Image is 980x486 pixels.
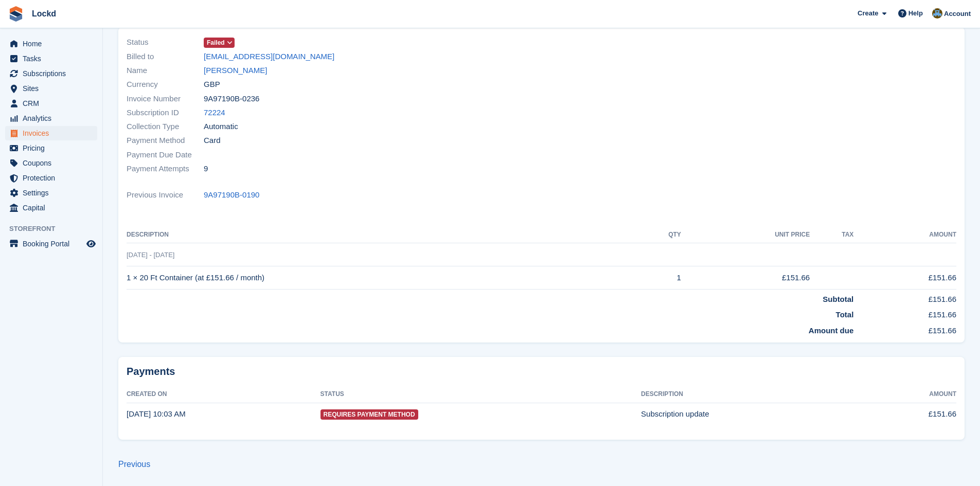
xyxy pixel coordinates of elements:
a: menu [5,186,97,200]
span: Currency [127,79,204,91]
span: Booking Portal [23,237,84,251]
span: Previous Invoice [127,189,204,201]
span: Protection [23,171,84,185]
a: menu [5,51,97,66]
h2: Payments [127,365,956,378]
span: Name [127,65,204,77]
span: Invoice Number [127,93,204,105]
a: menu [5,96,97,111]
td: £151.66 [853,321,956,337]
span: Help [908,8,923,19]
span: Create [858,8,878,19]
span: Payment Due Date [127,149,204,161]
span: Requires Payment Method [320,409,418,420]
span: Sites [23,81,84,96]
a: menu [5,126,97,140]
td: Subscription update [641,403,865,425]
strong: Amount due [809,326,854,335]
a: menu [5,156,97,170]
span: GBP [204,79,220,91]
span: Settings [23,186,84,200]
span: Payment Method [127,135,204,147]
th: Amount [853,227,956,243]
span: Card [204,135,221,147]
span: Account [944,9,971,19]
span: Status [127,37,204,48]
span: 9 [204,163,208,175]
span: Subscriptions [23,66,84,81]
img: stora-icon-8386f47178a22dfd0bd8f6a31ec36ba5ce8667c1dd55bd0f319d3a0aa187defe.svg [8,6,24,22]
a: menu [5,37,97,51]
a: menu [5,111,97,125]
th: Amount [865,386,956,403]
td: £151.66 [681,266,810,290]
span: Capital [23,201,84,215]
span: Analytics [23,111,84,125]
td: 1 [634,266,681,290]
td: £151.66 [853,305,956,321]
th: Description [641,386,865,403]
a: [EMAIL_ADDRESS][DOMAIN_NAME] [204,51,334,63]
th: Status [320,386,641,403]
a: 9A97190B-0190 [204,189,259,201]
a: [PERSON_NAME] [204,65,267,77]
strong: Total [836,310,854,319]
a: menu [5,237,97,251]
span: Subscription ID [127,107,204,119]
td: £151.66 [853,266,956,290]
span: Home [23,37,84,51]
th: Description [127,227,634,243]
a: Failed [204,37,235,48]
th: Tax [810,227,853,243]
a: menu [5,171,97,185]
td: £151.66 [865,403,956,425]
td: 1 × 20 Ft Container (at £151.66 / month) [127,266,634,290]
span: Invoices [23,126,84,140]
span: Collection Type [127,121,204,133]
span: Tasks [23,51,84,66]
strong: Subtotal [823,295,853,303]
img: Paul Budding [932,8,942,19]
span: Automatic [204,121,238,133]
a: Preview store [85,238,97,250]
span: Storefront [9,224,102,234]
th: Unit Price [681,227,810,243]
a: menu [5,81,97,96]
span: 9A97190B-0236 [204,93,259,105]
th: Created On [127,386,320,403]
a: Previous [118,460,150,469]
span: Coupons [23,156,84,170]
a: Lockd [28,5,60,22]
span: Pricing [23,141,84,155]
span: [DATE] - [DATE] [127,251,174,259]
span: Payment Attempts [127,163,204,175]
a: menu [5,66,97,81]
td: £151.66 [853,289,956,305]
a: 72224 [204,107,225,119]
span: Failed [207,38,225,47]
a: menu [5,141,97,155]
th: QTY [634,227,681,243]
a: menu [5,201,97,215]
time: 2025-08-17 09:03:40 UTC [127,409,186,418]
span: Billed to [127,51,204,63]
span: CRM [23,96,84,111]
